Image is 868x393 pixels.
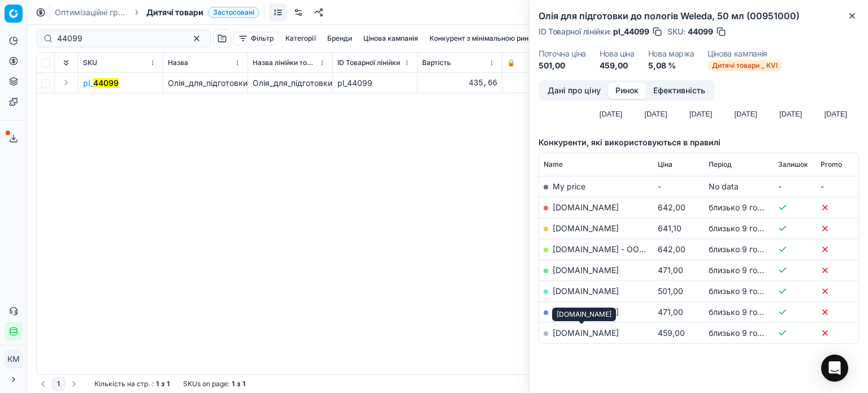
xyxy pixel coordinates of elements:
div: pl_44099 [337,77,413,89]
span: pl_44099 [613,26,649,37]
span: Період [709,160,732,169]
span: Олія_для_підготовки_до_пологів_Weleda,_50_мл_(00951000) [168,78,399,88]
a: [DOMAIN_NAME] [553,223,619,233]
text: [DATE] [824,110,847,118]
strong: 1 [242,379,245,388]
a: [DOMAIN_NAME] [553,265,619,275]
span: Ціна [658,160,672,169]
button: Go to next page [67,377,81,391]
span: 44099 [688,26,713,37]
span: Назва [168,58,188,67]
span: Дитячі товариЗастосовані [146,7,259,18]
span: pl_ [83,77,119,89]
button: Бренди [323,32,357,45]
span: 641,10 [658,223,682,233]
strong: 1 [156,379,159,388]
strong: 1 [167,379,170,388]
text: [DATE] [779,110,802,118]
nav: breadcrumb [55,7,259,18]
input: Пошук по SKU або назві [57,33,181,44]
div: [DOMAIN_NAME] [552,308,616,321]
dt: Поточна ціна [539,50,586,58]
button: КM [5,350,23,368]
a: Оптимізаційні групи [55,7,127,18]
span: SKUs on page : [183,379,229,388]
span: Назва лінійки товарів [253,58,316,67]
a: [DOMAIN_NAME] - ООО «Эпицентр К» [553,244,701,254]
button: Ринок [608,83,646,99]
dt: Цінова кампанія [708,50,782,58]
span: 501,00 [658,286,683,296]
div: Олія_для_підготовки_до_пологів_Weleda,_50_мл_(00951000) [253,77,328,89]
button: Ефективність [646,83,713,99]
span: близько 9 годин тому [709,244,793,254]
span: 471,00 [658,307,683,317]
mark: 44099 [93,78,119,88]
button: Цінова кампанія [359,32,423,45]
span: Name [544,160,563,169]
span: Дитячі товари _ KVI [708,60,782,71]
text: [DATE] [735,110,757,118]
span: Залишок [778,160,808,169]
span: Promo [821,160,842,169]
span: Вартість [422,58,451,67]
span: Дитячі товари [146,7,203,18]
span: близько 9 годин тому [709,265,793,275]
span: SKU [83,58,97,67]
button: Expand all [59,56,73,70]
span: 459,00 [658,328,685,338]
span: близько 9 годин тому [709,223,793,233]
td: No data [704,176,774,197]
strong: з [237,379,240,388]
dt: Нова ціна [600,50,635,58]
span: Кількість на стр. [94,379,150,388]
div: : [94,379,170,388]
text: [DATE] [644,110,667,118]
span: КM [5,351,22,368]
div: 435,66 [422,77,497,89]
td: - [774,176,816,197]
span: близько 9 годин тому [709,286,793,296]
dd: 459,00 [600,60,635,71]
span: 471,00 [658,265,683,275]
a: [DOMAIN_NAME] [553,307,619,317]
span: 🔒 [507,58,515,67]
nav: pagination [36,377,81,391]
strong: з [161,379,164,388]
button: pl_44099 [83,77,119,89]
button: Категорії [281,32,320,45]
span: My price [553,182,585,191]
button: Go to previous page [36,377,50,391]
button: Конкурент з мінімальною ринковою ціною [425,32,575,45]
h2: Олія для підготовки до пологів Weleda, 50 мл (00951000) [539,9,859,23]
strong: 1 [232,379,235,388]
span: SKU : [667,28,685,36]
span: близько 9 годин тому [709,328,793,338]
span: 642,00 [658,202,685,212]
a: [DOMAIN_NAME] [553,202,619,212]
span: близько 9 годин тому [709,202,793,212]
div: Open Intercom Messenger [821,355,848,382]
dt: Нова маржа [648,50,695,58]
button: Expand [59,76,73,89]
td: - [816,176,858,197]
span: близько 9 годин тому [709,307,793,317]
dd: 501,00 [539,60,586,71]
td: - [653,176,704,197]
a: [DOMAIN_NAME] [553,286,619,296]
button: 1 [52,377,65,391]
h5: Конкуренти, які використовуються в правилі [539,137,859,148]
span: 642,00 [658,244,685,254]
span: ID Товарної лінійки : [539,28,611,36]
dd: 5,08 % [648,60,695,71]
text: [DATE] [689,110,712,118]
text: [DATE] [600,110,622,118]
button: Фільтр [233,32,279,45]
button: Дані про ціну [540,83,608,99]
a: [DOMAIN_NAME] [553,328,619,338]
span: ID Товарної лінійки [337,58,400,67]
span: Застосовані [208,7,259,18]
